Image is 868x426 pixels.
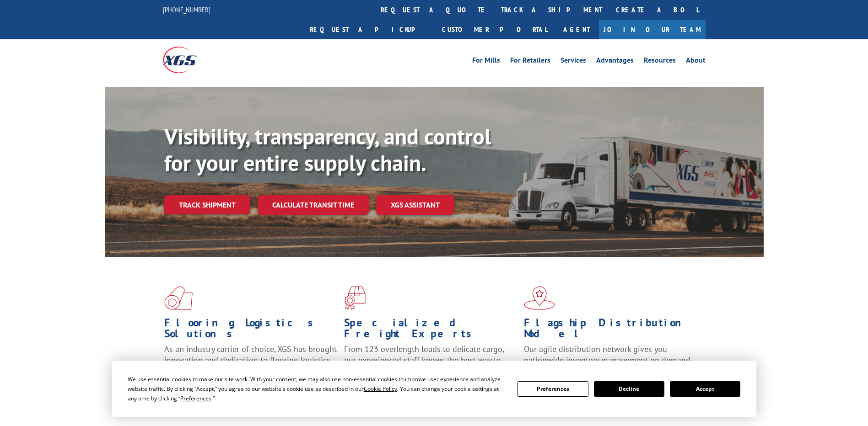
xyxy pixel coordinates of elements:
img: xgs-icon-flagship-distribution-model-red [524,286,555,310]
button: Decline [594,381,664,397]
a: About [686,57,706,67]
span: Cookie Policy [364,385,397,393]
a: Customer Portal [435,20,554,39]
a: Advantages [596,57,634,67]
a: Request a pickup [303,20,435,39]
a: Calculate transit time [258,195,369,215]
span: Our agile distribution network gives you nationwide inventory management on demand. [524,344,692,365]
a: Resources [644,57,676,67]
button: Preferences [518,381,588,397]
a: Track shipment [164,195,250,214]
a: Agent [554,20,599,39]
a: For Retailers [510,57,550,67]
a: Join Our Team [599,20,706,39]
a: [PHONE_NUMBER] [163,5,210,14]
div: We use essential cookies to make our site work. With your consent, we may also use non-essential ... [128,374,507,403]
a: Services [561,57,586,67]
span: As an industry carrier of choice, XGS has brought innovation and dedication to flooring logistics... [164,344,337,376]
p: From 123 overlength loads to delicate cargo, our experienced staff knows the best way to move you... [344,344,517,384]
img: xgs-icon-focused-on-flooring-red [344,286,366,310]
h1: Specialized Freight Experts [344,317,517,344]
b: Visibility, transparency, and control for your entire supply chain. [164,122,491,177]
a: XGS ASSISTANT [376,195,454,215]
button: Accept [670,381,740,397]
h1: Flooring Logistics Solutions [164,317,337,344]
div: Cookie Consent Prompt [112,361,756,417]
img: xgs-icon-total-supply-chain-intelligence-red [164,286,193,310]
a: For Mills [472,57,500,67]
span: Preferences [180,394,211,402]
h1: Flagship Distribution Model [524,317,697,344]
